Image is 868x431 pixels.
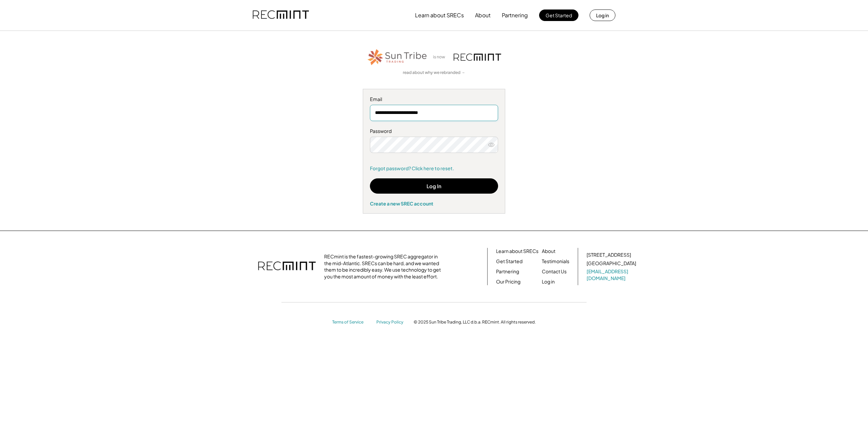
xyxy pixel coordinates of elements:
div: is now [431,54,450,60]
a: About [542,248,555,255]
a: Partnering [496,268,519,275]
button: About [475,8,491,22]
button: Get Started [539,9,578,21]
a: Our Pricing [496,278,520,285]
a: Get Started [496,258,522,265]
a: Forgot password? Click here to reset. [370,165,498,172]
div: Email [370,96,498,103]
a: Learn about SRECs [496,248,538,255]
div: Create a new SREC account [370,200,498,207]
div: [GEOGRAPHIC_DATA] [587,260,636,267]
a: Privacy Policy [376,319,407,325]
a: [EMAIL_ADDRESS][DOMAIN_NAME] [587,268,637,281]
a: Terms of Service [332,319,370,325]
img: STT_Horizontal_Logo%2B-%2BColor.png [367,48,428,66]
img: recmint-logotype%403x.png [253,4,309,27]
div: [STREET_ADDRESS] [587,252,631,258]
div: RECmint is the fastest-growing SREC aggregator in the mid-Atlantic. SRECs can be hard, and we wan... [324,253,445,280]
img: recmint-logotype%403x.png [454,54,501,61]
div: Password [370,128,498,135]
a: read about why we rebranded → [403,70,465,76]
div: © 2025 Sun Tribe Trading, LLC d.b.a. RECmint. All rights reserved. [414,319,536,325]
button: Learn about SRECs [415,8,464,22]
a: Contact Us [542,268,567,275]
button: Log In [370,178,498,194]
img: recmint-logotype%403x.png [258,255,316,278]
button: Log in [590,9,615,21]
a: Testimonials [542,258,569,265]
a: Log in [542,278,555,285]
button: Partnering [502,8,528,22]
